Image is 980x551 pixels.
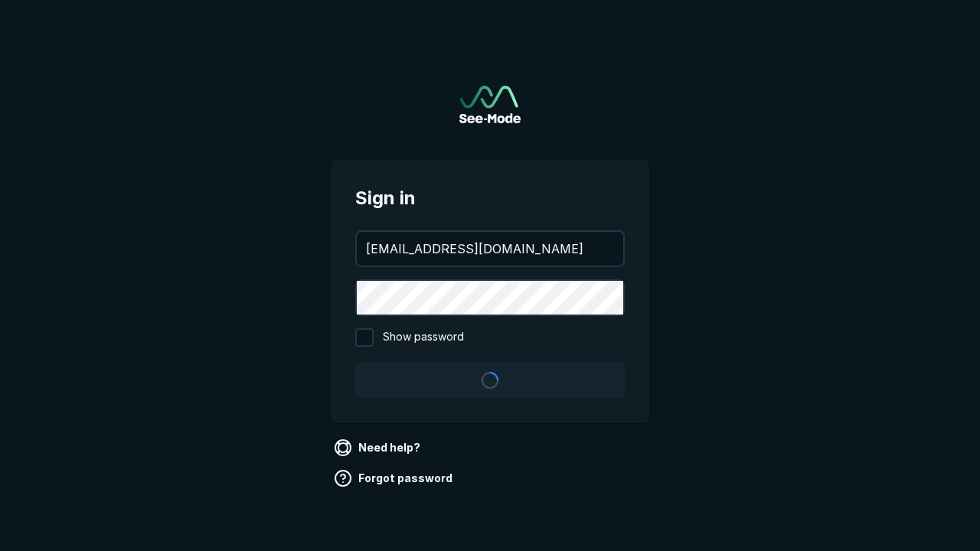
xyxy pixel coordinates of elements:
img: See-Mode Logo [459,86,521,123]
a: Need help? [331,435,426,460]
span: Sign in [355,184,625,212]
span: Show password [383,328,464,347]
a: Forgot password [331,466,459,491]
a: Go to sign in [459,86,521,123]
input: your@email.com [357,232,623,266]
